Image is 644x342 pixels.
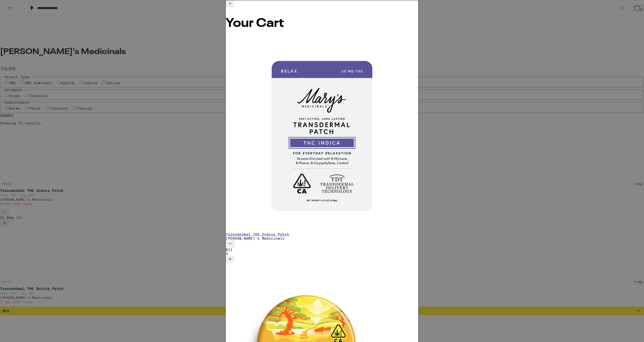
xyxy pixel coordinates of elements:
[226,18,418,30] h2: Your Cart
[226,40,418,232] img: Mary's Medicinals - Transdermal THC Indica Patch
[226,240,235,248] button: Decrement
[226,232,289,236] a: Transdermal THC Indica Patch
[226,248,418,252] div: $11
[226,256,235,263] button: Increment
[226,252,418,256] div: 3
[226,236,418,240] p: [PERSON_NAME]'s Medicinals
